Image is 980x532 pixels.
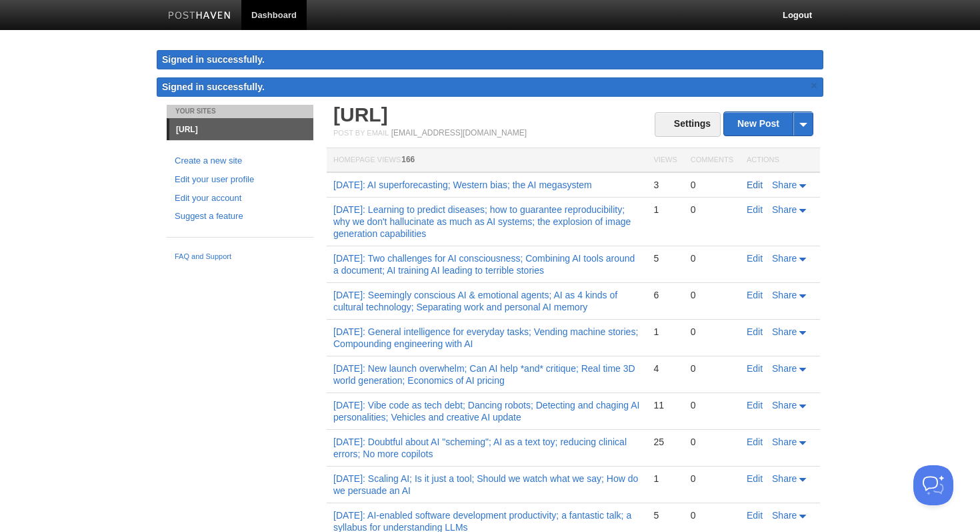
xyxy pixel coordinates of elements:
div: 0 [691,473,733,485]
div: 25 [653,436,677,448]
a: Edit your user profile [175,173,305,187]
div: 0 [691,509,733,521]
div: 1 [653,326,677,338]
iframe: Help Scout Beacon - Open [913,465,953,505]
a: [DATE]: Vibe code as tech debt; Dancing robots; Detecting and chaging AI personalities; Vehicles ... [333,400,639,423]
a: Edit [747,363,763,374]
a: [EMAIL_ADDRESS][DOMAIN_NAME] [391,128,527,138]
span: Share [772,180,797,190]
div: 5 [653,509,677,521]
div: 0 [691,252,733,264]
a: Create a new site [175,154,305,168]
th: Actions [740,148,820,173]
span: Share [772,400,797,411]
a: Edit [747,473,763,484]
div: 0 [691,179,733,191]
th: Comments [684,148,740,173]
a: Edit [747,400,763,411]
div: 5 [653,252,677,264]
a: New Post [724,112,813,136]
a: Edit [747,437,763,447]
div: 0 [691,204,733,216]
span: Share [772,363,797,374]
a: Edit [747,510,763,521]
div: 0 [691,289,733,301]
a: Edit your account [175,192,305,206]
span: Share [772,437,797,447]
span: Post by Email [333,129,389,137]
a: [URL] [333,103,388,125]
div: Signed in successfully. [157,50,823,69]
div: 1 [653,204,677,216]
a: [DATE]: Seemingly conscious AI & emotional agents; AI as 4 kinds of cultural technology; Separati... [333,290,617,312]
div: 3 [653,179,677,191]
span: Share [772,204,797,215]
a: [DATE]: Learning to predict diseases; how to guarantee reproducibility; why we don't hallucinate ... [333,204,631,239]
a: Edit [747,180,763,190]
div: 0 [691,399,733,411]
span: 166 [401,155,415,164]
div: 4 [653,362,677,374]
div: 0 [691,436,733,448]
div: 6 [653,289,677,301]
a: [DATE]: General intelligence for everyday tasks; Vending machine stories; Compounding engineering... [333,326,638,349]
a: [DATE]: Scaling AI; Is it just a tool; Should we watch what we say; How do we persuade an AI [333,473,638,496]
a: [DATE]: Two challenges for AI consciousness; Combining AI tools around a document; AI training AI... [333,253,635,276]
span: Share [772,290,797,300]
a: Settings [655,112,721,137]
a: [DATE]: New launch overwhelm; Can AI help *and* critique; Real time 3D world generation; Economic... [333,363,635,386]
span: Share [772,510,797,521]
a: Suggest a feature [175,210,305,224]
a: × [808,77,820,94]
li: Your Sites [167,105,313,118]
span: Share [772,473,797,484]
a: [URL] [169,119,313,140]
a: Edit [747,290,763,300]
div: 11 [653,399,677,411]
th: Views [647,148,683,173]
div: 1 [653,473,677,485]
div: 0 [691,326,733,338]
a: [DATE]: Doubtful about AI "scheming"; AI as a text toy; reducing clinical errors; No more copilots [333,437,627,459]
th: Homepage Views [327,148,647,173]
a: Edit [747,253,763,264]
img: Posthaven-bar [168,11,231,21]
a: FAQ and Support [175,251,305,263]
span: Share [772,253,797,264]
span: Signed in successfully. [162,81,265,92]
a: [DATE]: AI superforecasting; Western bias; the AI megasystem [333,180,592,190]
a: Edit [747,204,763,215]
div: 0 [691,362,733,374]
a: Edit [747,326,763,337]
span: Share [772,326,797,337]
